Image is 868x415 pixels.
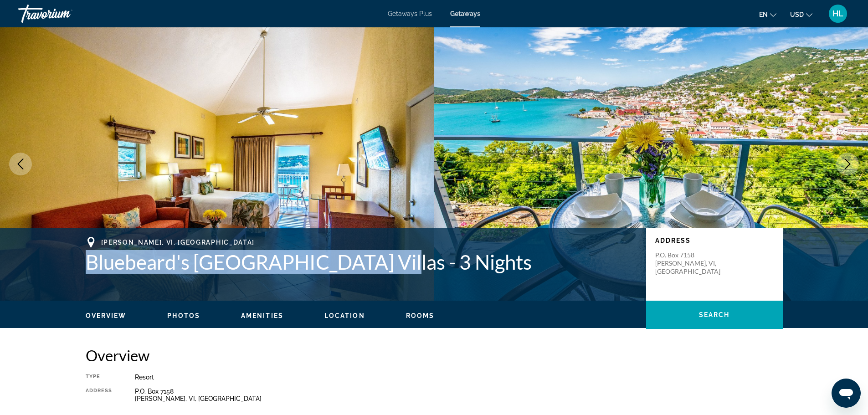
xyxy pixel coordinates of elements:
[826,4,850,23] button: User Menu
[86,312,127,319] span: Overview
[836,153,859,175] button: Next image
[18,2,109,26] a: Travorium
[699,311,730,318] span: Search
[759,8,776,21] button: Change language
[832,9,843,18] span: HL
[388,10,432,17] a: Getaways Plus
[832,379,861,408] iframe: Bouton de lancement de la fenêtre de messagerie
[241,312,283,319] span: Amenities
[9,153,32,175] button: Previous image
[135,388,782,402] div: P.O. Box 7158 [PERSON_NAME], VI, [GEOGRAPHIC_DATA]
[86,388,113,402] div: Address
[86,346,783,364] h2: Overview
[167,312,200,320] button: Photos
[86,250,637,274] h1: Bluebeard's [GEOGRAPHIC_DATA] Villas - 3 Nights
[241,312,283,320] button: Amenities
[167,312,200,319] span: Photos
[790,11,804,18] span: USD
[406,312,435,320] button: Rooms
[406,312,435,319] span: Rooms
[655,237,774,244] p: Address
[450,10,480,17] a: Getaways
[86,374,113,381] div: Type
[324,312,365,319] span: Location
[790,8,812,21] button: Change currency
[655,251,728,276] p: P.O. Box 7158 [PERSON_NAME], VI, [GEOGRAPHIC_DATA]
[101,239,255,246] span: [PERSON_NAME], VI, [GEOGRAPHIC_DATA]
[324,312,365,320] button: Location
[759,11,768,18] span: en
[135,374,782,381] div: Resort
[646,301,783,329] button: Search
[86,312,127,320] button: Overview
